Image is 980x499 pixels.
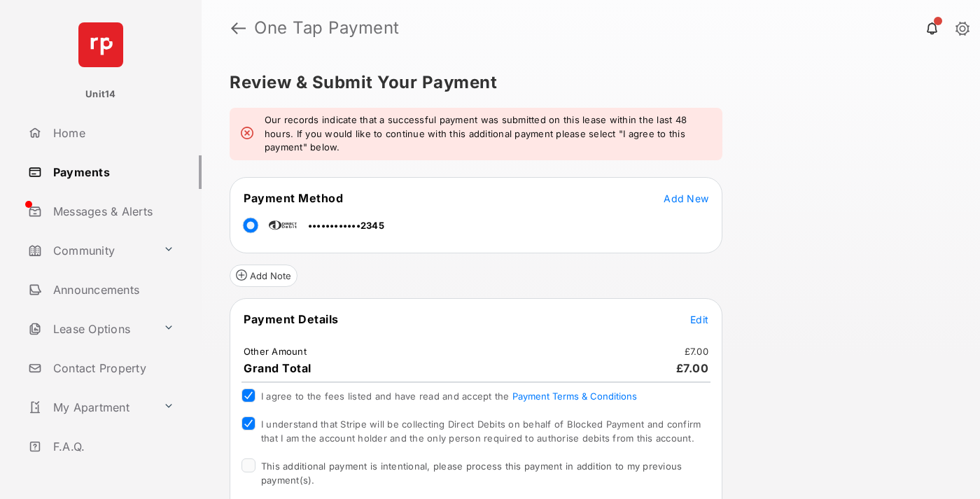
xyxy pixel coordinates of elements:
span: Payment Method [244,191,343,205]
a: Home [22,116,202,150]
img: svg+xml;base64,PHN2ZyB4bWxucz0iaHR0cDovL3d3dy53My5vcmcvMjAwMC9zdmciIHdpZHRoPSI2NCIgaGVpZ2h0PSI2NC... [78,22,123,67]
td: £7.00 [684,345,709,358]
span: £7.00 [676,361,709,375]
span: I understand that Stripe will be collecting Direct Debits on behalf of Blocked Payment and confir... [261,419,701,444]
strong: One Tap Payment [254,20,400,36]
span: Edit [690,314,708,325]
a: Messages & Alerts [22,195,202,228]
span: This additional payment is intentional, please process this payment in addition to my previous pa... [261,461,682,486]
a: F.A.Q. [22,430,202,463]
span: ••••••••••••2345 [308,220,384,231]
a: Announcements [22,273,202,307]
button: I agree to the fees listed and have read and accept the [512,391,637,402]
button: Add New [664,191,708,205]
span: Grand Total [244,361,311,375]
a: Contact Property [22,351,202,385]
a: Community [22,234,157,267]
td: Other Amount [243,345,307,358]
a: Lease Options [22,312,157,346]
button: Add Note [230,265,297,287]
a: Payments [22,155,202,189]
span: Payment Details [244,312,339,326]
h5: Review & Submit Your Payment [230,74,941,91]
span: I agree to the fees listed and have read and accept the [261,391,637,402]
em: Our records indicate that a successful payment was submitted on this lease within the last 48 hou... [265,113,711,155]
span: Add New [664,192,708,204]
p: Unit14 [85,87,116,101]
a: My Apartment [22,391,157,424]
button: Edit [690,312,708,326]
